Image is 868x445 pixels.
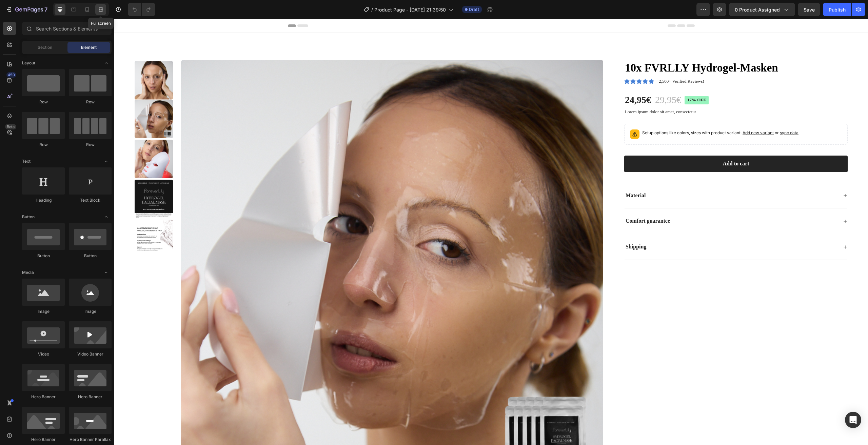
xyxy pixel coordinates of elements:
div: Video [22,351,65,357]
span: Toggle open [101,58,112,68]
div: Row [69,142,112,148]
div: Hero Banner [69,394,112,400]
div: Image [69,308,112,315]
div: Open Intercom Messenger [845,412,861,428]
div: Button [22,253,65,259]
span: Add new variant [628,111,659,116]
span: / [371,6,373,13]
span: Button [22,214,35,220]
div: Button [69,253,112,259]
span: sync data [666,111,684,116]
div: 29,95€ [540,74,568,88]
div: Publish [829,6,846,13]
input: Search Sections & Elements [22,22,112,35]
div: Row [69,99,112,105]
span: Media [22,269,34,276]
span: Save [804,7,815,13]
div: Hero Banner [22,437,65,443]
h1: 10x FVRLLY Hydrogel-Masken [510,41,733,57]
span: Element [81,44,97,50]
span: Toggle open [101,211,112,222]
div: Add to cart [608,141,635,148]
span: or [659,111,684,116]
button: 0 product assigned [729,3,795,16]
button: Add to cart [510,137,733,153]
p: 7 [44,5,47,14]
div: Row [22,99,65,105]
span: Layout [22,60,35,66]
div: Hero Banner Parallax [69,437,112,443]
button: Publish [823,3,851,16]
p: Shipping [511,224,532,231]
iframe: Design area [114,19,868,445]
button: 7 [3,3,51,16]
div: Heading [22,197,65,203]
pre: 17% off [570,77,594,85]
div: Beta [5,124,16,129]
span: Toggle open [101,267,112,278]
div: Text Block [69,197,112,203]
div: Video Banner [69,351,112,357]
div: 24,95€ [510,74,537,88]
span: Draft [469,6,479,13]
button: Save [798,3,820,16]
p: Material [511,173,532,180]
span: Section [38,44,52,50]
span: 0 product assigned [735,6,780,13]
p: Comfort guarantee [511,199,556,206]
p: Lorem ipsum dolor sit amet, consectetur [511,90,733,96]
div: Image [22,308,65,315]
div: Hero Banner [22,394,65,400]
span: Product Page - [DATE] 21:39:50 [374,6,446,13]
span: Text [22,158,31,164]
div: Row [22,142,65,148]
span: Toggle open [101,156,112,167]
p: 2,500+ Verified Reviews! [545,59,590,66]
div: 450 [6,72,16,78]
div: Undo/Redo [128,3,155,16]
p: Setup options like colors, sizes with product variant. [528,110,684,117]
